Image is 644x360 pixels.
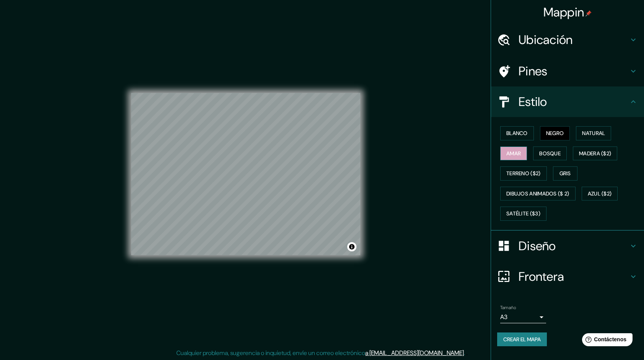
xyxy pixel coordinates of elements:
[573,147,617,161] button: Madera ($2)
[491,231,644,261] div: Diseño
[582,129,605,138] font: Natural
[500,304,516,311] label: Tamaño
[585,10,592,16] img: pin-icon.png
[500,187,576,201] button: Dibujos animados ($ 2)
[500,126,534,140] button: Blanco
[491,24,644,55] div: Ubicación
[176,349,465,358] p: Cualquier problema, sugerencia o inquietud, envíe un correo electrónico .
[491,56,644,86] div: Pines
[519,64,629,79] h4: Pines
[588,189,612,199] font: Azul ($2)
[546,129,564,138] font: Negro
[465,349,466,358] div: .
[582,187,618,201] button: Azul ($2)
[519,269,629,284] h4: Frontera
[500,147,527,161] button: Amar
[519,94,629,109] h4: Estilo
[466,349,468,358] div: .
[365,349,464,357] a: a [EMAIL_ADDRESS][DOMAIN_NAME]
[579,149,611,158] font: Madera ($2)
[506,129,528,138] font: Blanco
[543,4,584,20] font: Mappin
[500,311,546,323] div: A3
[506,149,521,158] font: Amar
[539,149,561,158] font: Bosque
[576,126,611,140] button: Natural
[491,261,644,292] div: Frontera
[519,32,629,47] h4: Ubicación
[500,207,546,221] button: Satélite ($3)
[506,169,541,178] font: Terreno ($2)
[553,166,577,181] button: Gris
[131,93,360,255] canvas: Mapa
[500,166,547,181] button: Terreno ($2)
[506,209,540,218] font: Satélite ($3)
[491,86,644,117] div: Estilo
[559,169,571,178] font: Gris
[519,238,629,254] h4: Diseño
[533,147,567,161] button: Bosque
[506,189,569,199] font: Dibujos animados ($ 2)
[497,332,547,347] button: Crear el mapa
[347,242,356,251] button: Alternar atribución
[540,126,570,140] button: Negro
[576,330,636,352] iframe: Help widget launcher
[503,335,541,344] font: Crear el mapa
